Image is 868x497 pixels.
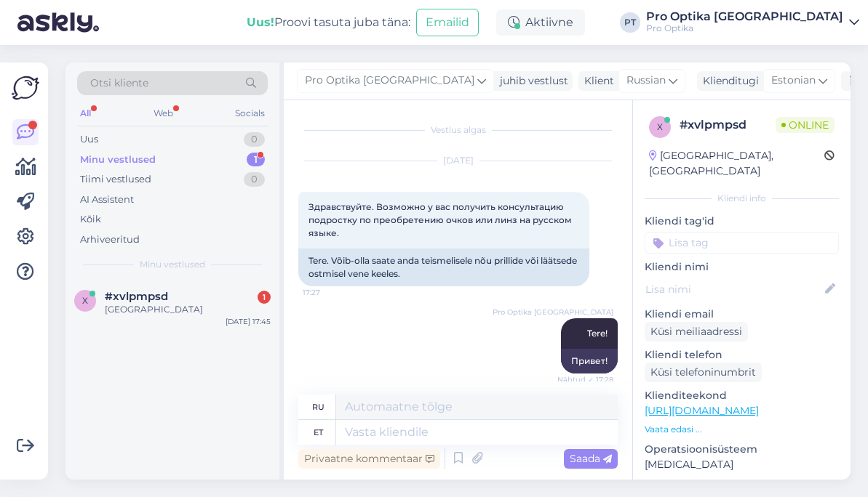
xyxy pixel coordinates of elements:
div: 1 [258,291,271,304]
div: Kliendi info [645,192,839,205]
span: Otsi kliente [90,76,148,91]
div: Arhiveeritud [80,233,140,247]
span: Nähtud ✓ 17:28 [557,374,613,385]
img: Askly Logo [12,74,39,102]
span: Estonian [771,73,816,89]
span: Pro Optika [GEOGRAPHIC_DATA] [493,307,613,318]
input: Lisa nimi [645,281,822,297]
div: Aktiivne [496,9,585,36]
p: Klienditeekond [645,388,839,403]
div: Uus [80,132,98,147]
div: Привет! [561,349,618,373]
div: Web [151,104,176,123]
div: AI Assistent [80,193,134,207]
div: [DATE] [298,154,618,167]
div: Vestlus algas [298,124,618,137]
span: Online [776,117,835,133]
div: [GEOGRAPHIC_DATA] [105,303,271,316]
div: 0 [244,132,265,147]
span: Tere! [587,328,608,339]
div: [GEOGRAPHIC_DATA], [GEOGRAPHIC_DATA] [649,148,824,179]
span: Minu vestlused [140,258,205,271]
div: Pro Optika [GEOGRAPHIC_DATA] [646,11,843,23]
div: Tiimi vestlused [80,172,151,187]
div: juhib vestlust [494,73,568,89]
div: PT [620,12,640,33]
div: Tere. Võib-olla saate anda teismelisele nõu prillide või läätsede ostmisel vene keeles. [298,248,589,286]
a: Pro Optika [GEOGRAPHIC_DATA]Pro Optika [646,11,859,34]
div: ru [312,395,324,419]
p: Kliendi tag'id [645,214,839,229]
span: #xvlpmpsd [105,290,168,303]
div: # xvlpmpsd [680,116,776,134]
input: Lisa tag [645,232,839,254]
span: x [657,121,663,132]
span: Saada [570,452,612,465]
p: Kliendi telefon [645,347,839,363]
div: Pro Optika [646,23,843,34]
b: Uus! [247,15,274,29]
p: Brauser [645,478,839,493]
div: Küsi meiliaadressi [645,322,748,342]
span: Russian [626,73,666,89]
p: [MEDICAL_DATA] [645,457,839,472]
div: et [314,420,323,445]
div: 1 [247,153,265,167]
div: Socials [232,104,268,123]
div: Proovi tasuta juba täna: [247,14,410,31]
div: [DATE] 17:45 [226,316,271,327]
div: Klient [578,73,614,89]
span: Pro Optika [GEOGRAPHIC_DATA] [305,73,474,89]
p: Kliendi nimi [645,259,839,275]
div: All [77,104,94,123]
p: Operatsioonisüsteem [645,442,839,457]
div: Klienditugi [697,73,759,89]
p: Kliendi email [645,307,839,322]
span: x [82,295,88,306]
span: 17:27 [303,287,357,298]
button: Emailid [416,9,479,36]
a: [URL][DOMAIN_NAME] [645,404,759,417]
div: Kõik [80,212,101,227]
div: Küsi telefoninumbrit [645,363,762,382]
span: Здравствуйте. Возможно у вас получить консультацию подростку по преобретению очков или линз на ру... [308,201,574,238]
p: Vaata edasi ... [645,423,839,436]
div: Privaatne kommentaar [298,449,440,469]
div: 0 [244,172,265,187]
div: Minu vestlused [80,153,156,167]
